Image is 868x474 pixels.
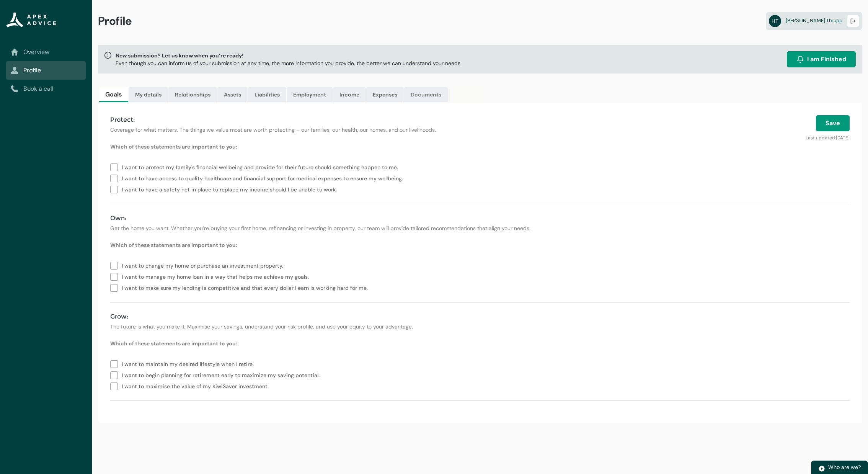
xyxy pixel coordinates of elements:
[110,224,850,232] p: Get the home you want. Whether you’re buying your first home, refinancing or investing in propert...
[333,87,366,102] a: Income
[110,115,600,124] h4: Protect:
[11,66,81,75] a: Profile
[110,214,850,223] h4: Own:
[11,84,81,93] a: Book a call
[122,271,312,282] span: I want to manage my home loan in a way that helps me achieve my goals.
[110,143,850,150] p: Which of these statements are important to you:
[116,52,462,59] span: New submission? Let us know when you’re ready!
[168,87,217,102] a: Relationships
[217,87,248,102] a: Assets
[766,12,862,30] a: HT[PERSON_NAME] Thrupp
[787,51,856,67] button: I am Finished
[769,15,781,27] abbr: HT
[110,126,600,134] p: Coverage for what matters. The things we value most are worth protecting – our families, our heal...
[836,135,850,141] lightning-formatted-date-time: [DATE]
[110,323,850,330] p: The future is what you make it. Maximise your savings, understand your risk profile, and use your...
[122,282,371,293] span: I want to make sure my lending is competitive and that every dollar I earn is working hard for me.
[248,87,286,102] a: Liabilities
[287,87,333,102] a: Employment
[110,312,850,321] h4: Grow:
[11,47,81,57] a: Overview
[807,55,846,64] span: I am Finished
[816,115,850,131] button: Save
[122,183,340,195] span: I want to have a safety net in place to replace my income should I be unable to work.
[110,241,850,249] p: Which of these statements are important to you:
[847,15,859,27] button: Logout
[786,17,842,24] span: [PERSON_NAME] Thrupp
[98,14,132,28] span: Profile
[122,161,401,172] span: I want to protect my family's financial wellbeing and provide for their future should something h...
[122,380,272,391] span: I want to maximise the value of my KiwiSaver investment.
[122,260,286,271] span: I want to change my home or purchase an investment property.
[796,56,804,63] img: alarm.svg
[129,87,168,102] a: My details
[818,465,825,472] img: play.svg
[110,340,850,347] p: Which of these statements are important to you:
[6,43,86,98] nav: Sub page
[828,464,861,471] span: Who are we?
[122,358,257,369] span: I want to maintain my desired lifestyle when I retire.
[122,369,323,380] span: I want to begin planning for retirement early to maximize my saving potential.
[99,87,128,102] a: Goals
[404,87,448,102] a: Documents
[6,12,56,28] img: Apex Advice Group
[122,172,406,183] span: I want to have access to quality healthcare and financial support for medical expenses to ensure ...
[609,131,850,141] p: Last updated:
[116,59,462,67] p: Even though you can inform us of your submission at any time, the more information you provide, t...
[366,87,404,102] a: Expenses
